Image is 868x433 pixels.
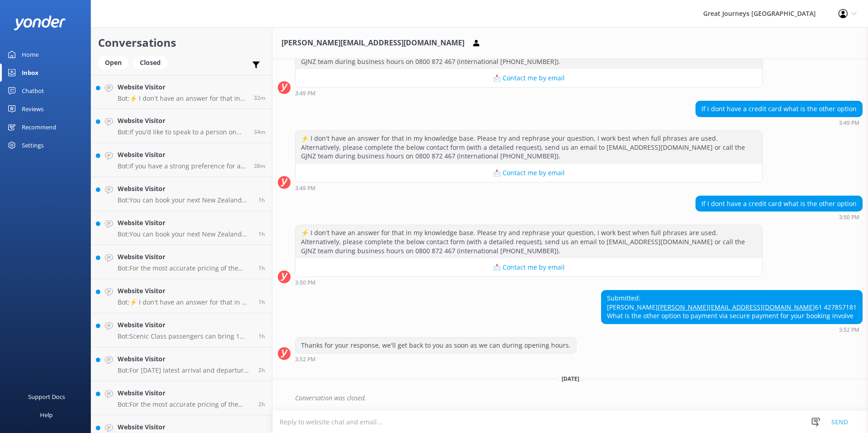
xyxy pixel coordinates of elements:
div: Sep 22 2025 03:50pm (UTC +12:00) Pacific/Auckland [295,279,763,285]
p: Bot: For [DATE] latest arrival and departure information, please phone 0800 ARRIVALS. [118,366,252,374]
div: If i dont have a credit card what is the other option [696,101,862,117]
h4: Website Visitor [118,150,247,160]
h4: Website Visitor [118,354,252,364]
h4: Website Visitor [118,320,252,330]
img: yonder-white-logo.png [14,15,66,30]
span: Sep 26 2025 03:46pm (UTC +12:00) Pacific/Auckland [254,94,265,102]
strong: 3:52 PM [295,357,316,362]
p: Bot: You can book your next New Zealand journey online at [URL][DOMAIN_NAME] or contact our team ... [118,196,252,204]
span: [DATE] [556,375,585,383]
p: Bot: For the most accurate pricing of the Northern Explorer Scenic Train service from [GEOGRAPHIC... [118,264,252,272]
h4: Website Visitor [118,252,252,262]
span: Sep 26 2025 03:11pm (UTC +12:00) Pacific/Auckland [258,230,265,238]
a: Website VisitorBot:If you’d like to speak to a person on the Great Journeys NZ team, please call ... [91,109,272,143]
h2: Conversations [98,34,265,51]
a: Website VisitorBot:For the most accurate pricing of the Northern Explorer Scenic Train service fr... [91,245,272,279]
div: Submitted: [PERSON_NAME] 61 427857181 What is the other option to payment via secure payment for ... [602,290,862,324]
h4: Website Visitor [118,388,252,398]
div: Sep 22 2025 03:49pm (UTC +12:00) Pacific/Auckland [295,185,763,191]
span: Sep 26 2025 02:00pm (UTC +12:00) Pacific/Auckland [258,400,265,408]
div: Inbox [22,64,39,82]
button: 📩 Contact me by email [296,164,762,182]
h4: Website Visitor [118,184,252,194]
span: Sep 26 2025 03:13pm (UTC +12:00) Pacific/Auckland [258,196,265,204]
p: Bot: You can book your next New Zealand journey online at [URL][DOMAIN_NAME] anytime. Alternative... [118,230,252,238]
div: Conversation was closed. [295,390,863,406]
span: Sep 26 2025 03:41pm (UTC +12:00) Pacific/Auckland [254,162,265,170]
div: Settings [22,136,44,154]
div: If I dont have a credit card what is the other option [696,196,862,212]
strong: 3:49 PM [839,120,859,126]
p: Bot: Scenic Class passengers can bring 1 large checked bag, 1 cabin bag, and 1 small bag or handb... [118,332,252,340]
a: Website VisitorBot:⚡ I don't have an answer for that in my knowledge base. Please try and rephras... [91,279,272,313]
div: Open [98,56,128,69]
div: 2025-09-23T00:43:05.142 [278,390,863,406]
a: Website VisitorBot:For the most accurate pricing of the Northern Explorer Scenic Train service fr... [91,381,272,415]
span: Sep 26 2025 02:02pm (UTC +12:00) Pacific/Auckland [258,366,265,374]
div: Closed [133,56,168,69]
a: Closed [133,57,172,67]
div: Sep 22 2025 03:50pm (UTC +12:00) Pacific/Auckland [695,214,863,220]
h4: Website Visitor [118,218,252,228]
p: Bot: If you’d like to speak to a person on the Great Journeys NZ team, please call [PHONE_NUMBER]... [118,128,247,136]
div: Help [40,406,53,424]
a: Website VisitorBot:For [DATE] latest arrival and departure information, please phone 0800 ARRIVAL... [91,347,272,381]
div: Thanks for your response, we'll get back to you as soon as we can during opening hours. [296,338,576,353]
div: Sep 22 2025 03:49pm (UTC +12:00) Pacific/Auckland [295,90,763,96]
a: Website VisitorBot:⚡ I don't have an answer for that in my knowledge base. Please try and rephras... [91,75,272,109]
div: ⚡ I don't have an answer for that in my knowledge base. Please try and rephrase your question, I ... [296,131,762,164]
div: Home [22,45,39,64]
a: Website VisitorBot:You can book your next New Zealand journey online at [URL][DOMAIN_NAME] anytim... [91,211,272,245]
a: Open [98,57,133,67]
a: Website VisitorBot:Scenic Class passengers can bring 1 large checked bag, 1 cabin bag, and 1 smal... [91,313,272,347]
p: Bot: ⚡ I don't have an answer for that in my knowledge base. Please try and rephrase your questio... [118,94,247,103]
span: Sep 26 2025 03:04pm (UTC +12:00) Pacific/Auckland [258,264,265,272]
span: Sep 26 2025 03:44pm (UTC +12:00) Pacific/Auckland [254,128,265,136]
button: 📩 Contact me by email [296,69,762,87]
div: Reviews [22,100,44,118]
div: Recommend [22,118,56,136]
h3: [PERSON_NAME][EMAIL_ADDRESS][DOMAIN_NAME] [281,37,464,49]
button: 📩 Contact me by email [296,258,762,276]
div: Sep 22 2025 03:52pm (UTC +12:00) Pacific/Auckland [601,326,863,333]
p: Bot: If you have a strong preference for a particular seat, please reach out to us at [EMAIL_ADDR... [118,162,247,170]
h4: Website Visitor [118,82,247,92]
div: Support Docs [28,388,65,406]
p: Bot: ⚡ I don't have an answer for that in my knowledge base. Please try and rephrase your questio... [118,298,252,306]
span: Sep 26 2025 02:41pm (UTC +12:00) Pacific/Auckland [258,298,265,306]
h4: Website Visitor [118,116,247,126]
p: Bot: For the most accurate pricing of the Northern Explorer Scenic Train service from [GEOGRAPHIC... [118,400,252,408]
strong: 3:50 PM [839,215,859,220]
strong: 3:49 PM [295,91,316,96]
h4: Website Visitor [118,422,252,432]
h4: Website Visitor [118,286,252,296]
a: Website VisitorBot:You can book your next New Zealand journey online at [URL][DOMAIN_NAME] or con... [91,177,272,211]
div: Sep 22 2025 03:49pm (UTC +12:00) Pacific/Auckland [695,119,863,126]
a: [PERSON_NAME][EMAIL_ADDRESS][DOMAIN_NAME] [658,303,815,311]
div: ⚡ I don't have an answer for that in my knowledge base. Please try and rephrase your question, I ... [296,225,762,258]
a: Website VisitorBot:If you have a strong preference for a particular seat, please reach out to us ... [91,143,272,177]
strong: 3:50 PM [295,280,316,285]
div: Sep 22 2025 03:52pm (UTC +12:00) Pacific/Auckland [295,356,577,362]
span: Sep 26 2025 02:37pm (UTC +12:00) Pacific/Auckland [258,332,265,340]
strong: 3:49 PM [295,186,316,191]
div: Chatbot [22,82,44,100]
strong: 3:52 PM [839,327,859,333]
